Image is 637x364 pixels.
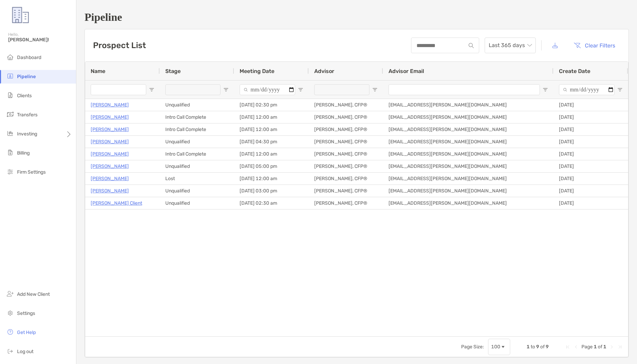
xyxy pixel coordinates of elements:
[553,148,628,160] div: [DATE]
[234,111,309,123] div: [DATE] 12:00 am
[160,123,234,135] div: Intro Call Complete
[160,173,234,185] div: Lost
[617,87,623,92] button: Open Filter Menu
[17,310,35,316] span: Settings
[17,330,36,335] span: Get Help
[565,344,571,350] div: First Page
[6,110,14,118] img: transfers icon
[383,148,553,160] div: [EMAIL_ADDRESS][PERSON_NAME][DOMAIN_NAME]
[17,131,37,137] span: Investing
[91,187,129,195] a: [PERSON_NAME]
[383,99,553,111] div: [EMAIL_ADDRESS][PERSON_NAME][DOMAIN_NAME]
[461,344,484,350] div: Page Size:
[389,84,540,95] input: Advisor Email Filter Input
[314,68,334,74] span: Advisor
[309,99,383,111] div: [PERSON_NAME], CFP®
[234,148,309,160] div: [DATE] 12:00 am
[531,344,535,350] span: to
[389,68,424,74] span: Advisor Email
[6,309,14,317] img: settings icon
[553,197,628,209] div: [DATE]
[17,74,36,79] span: Pipeline
[469,43,474,48] img: input icon
[160,197,234,209] div: Unqualified
[559,84,615,95] input: Create Date Filter Input
[240,68,274,74] span: Meeting Date
[160,99,234,111] div: Unqualified
[383,111,553,123] div: [EMAIL_ADDRESS][PERSON_NAME][DOMAIN_NAME]
[309,173,383,185] div: [PERSON_NAME], CFP®
[383,197,553,209] div: [EMAIL_ADDRESS][PERSON_NAME][DOMAIN_NAME]
[91,125,129,134] a: [PERSON_NAME]
[234,160,309,172] div: [DATE] 05:00 pm
[546,344,549,350] span: 9
[553,136,628,148] div: [DATE]
[489,38,532,53] span: Last 365 days
[6,129,14,137] img: investing icon
[17,55,41,60] span: Dashboard
[553,185,628,197] div: [DATE]
[543,87,548,92] button: Open Filter Menu
[617,344,623,350] div: Last Page
[91,137,129,146] a: [PERSON_NAME]
[234,99,309,111] div: [DATE] 02:30 pm
[6,168,14,176] img: firm-settings icon
[223,87,229,92] button: Open Filter Menu
[91,174,129,183] p: [PERSON_NAME]
[6,148,14,157] img: billing icon
[160,185,234,197] div: Unqualified
[383,160,553,172] div: [EMAIL_ADDRESS][PERSON_NAME][DOMAIN_NAME]
[6,328,14,336] img: get-help icon
[234,123,309,135] div: [DATE] 12:00 am
[536,344,539,350] span: 9
[17,93,32,99] span: Clients
[91,199,142,207] a: [PERSON_NAME] Client
[309,185,383,197] div: [PERSON_NAME], CFP®
[383,173,553,185] div: [EMAIL_ADDRESS][PERSON_NAME][DOMAIN_NAME]
[553,111,628,123] div: [DATE]
[527,344,530,350] span: 1
[6,91,14,99] img: clients icon
[91,101,129,109] a: [PERSON_NAME]
[6,53,14,61] img: dashboard icon
[91,150,129,158] a: [PERSON_NAME]
[553,99,628,111] div: [DATE]
[234,197,309,209] div: [DATE] 02:30 am
[17,291,50,297] span: Add New Client
[91,84,146,95] input: Name Filter Input
[17,349,33,354] span: Log out
[298,87,303,92] button: Open Filter Menu
[488,339,510,355] div: Page Size
[603,344,606,350] span: 1
[309,136,383,148] div: [PERSON_NAME], CFP®
[234,173,309,185] div: [DATE] 12:00 am
[609,344,615,350] div: Next Page
[309,123,383,135] div: [PERSON_NAME], CFP®
[383,123,553,135] div: [EMAIL_ADDRESS][PERSON_NAME][DOMAIN_NAME]
[6,347,14,355] img: logout icon
[91,68,105,74] span: Name
[149,87,154,92] button: Open Filter Menu
[17,150,30,156] span: Billing
[491,344,500,350] div: 100
[309,148,383,160] div: [PERSON_NAME], CFP®
[559,68,590,74] span: Create Date
[8,3,33,27] img: Zoe Logo
[91,113,129,121] a: [PERSON_NAME]
[383,185,553,197] div: [EMAIL_ADDRESS][PERSON_NAME][DOMAIN_NAME]
[309,160,383,172] div: [PERSON_NAME], CFP®
[93,41,146,50] h3: Prospect List
[598,344,602,350] span: of
[383,136,553,148] div: [EMAIL_ADDRESS][PERSON_NAME][DOMAIN_NAME]
[91,162,129,171] a: [PERSON_NAME]
[160,160,234,172] div: Unqualified
[240,84,295,95] input: Meeting Date Filter Input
